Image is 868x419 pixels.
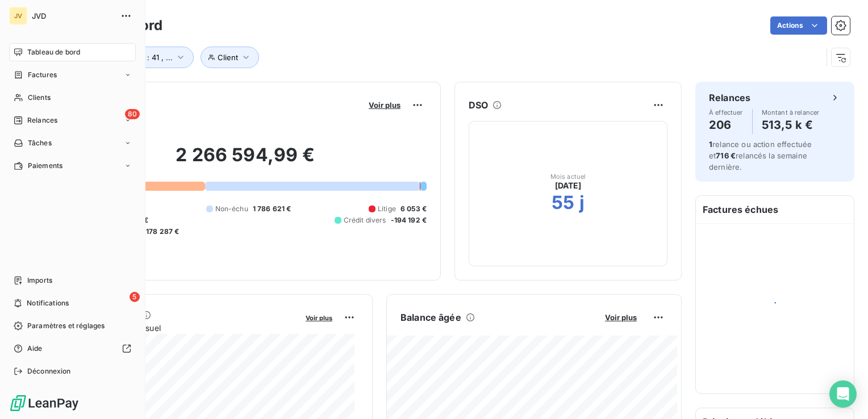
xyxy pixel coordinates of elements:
[218,53,238,62] span: Client
[27,47,80,57] span: Tableau de bord
[201,47,259,68] button: Client
[28,138,52,148] span: Tâches
[709,116,743,134] h4: 206
[125,109,140,119] span: 80
[709,140,812,171] span: relance ou action effectuée et relancés la semaine dernière.
[28,70,57,80] span: Factures
[605,313,637,322] span: Voir plus
[369,100,400,110] span: Voir plus
[130,292,140,302] span: 5
[27,275,52,286] span: Imports
[709,91,750,104] h6: Relances
[709,109,743,116] span: À effectuer
[215,204,248,214] span: Non-échu
[550,173,586,180] span: Mois actuel
[378,204,396,214] span: Litige
[365,100,404,110] button: Voir plus
[9,394,80,412] img: Logo LeanPay
[579,191,585,214] h2: j
[64,322,298,334] span: Chiffre d'affaires mensuel
[302,312,336,322] button: Voir plus
[27,343,43,354] span: Aide
[253,204,291,214] span: 1 786 621 €
[400,311,461,324] h6: Balance âgée
[28,161,62,171] span: Paiements
[469,98,488,112] h6: DSO
[709,140,712,149] span: 1
[306,314,332,322] span: Voir plus
[32,11,114,20] span: JVD
[344,215,386,225] span: Crédit divers
[391,215,427,225] span: -194 192 €
[27,321,105,331] span: Paramètres et réglages
[64,144,427,178] h2: 2 266 594,99 €
[716,151,736,160] span: 716 €
[552,191,574,214] h2: 55
[829,380,857,408] div: Open Intercom Messenger
[555,180,582,191] span: [DATE]
[27,115,57,125] span: Relances
[400,204,427,214] span: 6 053 €
[9,340,136,358] a: Aide
[28,93,51,103] span: Clients
[143,227,180,237] span: -178 287 €
[27,366,71,376] span: Déconnexion
[27,298,69,308] span: Notifications
[770,16,827,35] button: Actions
[9,7,27,25] div: JV
[602,312,640,322] button: Voir plus
[762,109,820,116] span: Montant à relancer
[762,116,820,134] h4: 513,5 k €
[696,196,854,223] h6: Factures échues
